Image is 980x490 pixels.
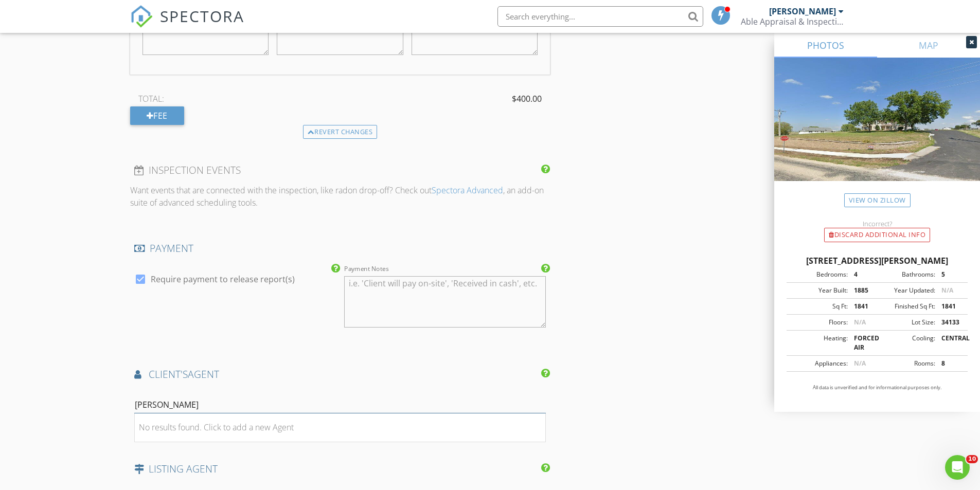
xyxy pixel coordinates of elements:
div: Incorrect? [774,220,980,228]
h4: AGENT [134,368,546,381]
div: Appliances: [790,359,848,368]
a: SPECTORA [130,14,244,35]
div: Rooms: [877,359,935,368]
div: No results found. Click to add a new Agent [139,421,294,433]
label: Require payment to release report(s) [151,274,295,284]
div: Finished Sq Ft: [877,302,935,311]
div: 8 [935,359,965,368]
input: Search for an Agent [134,396,546,413]
img: streetview [774,58,980,206]
span: N/A [854,318,866,326]
p: All data is unverified and for informational purposes only. [787,384,968,391]
div: FORCED AIR [848,334,877,352]
a: View on Zillow [844,193,911,207]
a: PHOTOS [774,33,877,58]
div: Heating: [790,334,848,352]
div: Revert changes [303,125,378,139]
span: TOTAL: [138,93,164,105]
h4: LISTING AGENT [134,462,546,476]
div: Bathrooms: [877,270,935,279]
div: [STREET_ADDRESS][PERSON_NAME] [787,255,968,267]
h4: INSPECTION EVENTS [134,164,546,177]
div: 5 [935,270,965,279]
div: Floors: [790,318,848,327]
div: Fee [130,106,184,125]
span: $400.00 [512,93,542,105]
div: Sq Ft: [790,302,848,311]
h4: PAYMENT [134,242,546,255]
span: SPECTORA [160,5,244,27]
a: Spectora Advanced [432,185,503,196]
span: client's [149,367,188,381]
div: CENTRAL [935,334,965,352]
div: 1841 [935,302,965,311]
span: N/A [941,286,953,295]
div: Able Appraisal & Inspections [741,16,844,27]
div: Lot Size: [877,318,935,327]
img: The Best Home Inspection Software - Spectora [130,5,153,28]
span: 10 [966,455,978,463]
div: 1841 [848,302,877,311]
div: Year Updated: [877,286,935,295]
div: 4 [848,270,877,279]
div: Discard Additional info [824,228,930,242]
div: Cooling: [877,334,935,352]
a: MAP [877,33,980,58]
input: Search everything... [497,6,703,27]
div: 34133 [935,318,965,327]
p: Want events that are connected with the inspection, like radon drop-off? Check out , an add-on su... [130,184,550,209]
div: Bedrooms: [790,270,848,279]
div: 1885 [848,286,877,295]
iframe: Intercom live chat [945,455,970,480]
span: N/A [854,359,866,368]
div: [PERSON_NAME] [769,6,836,16]
div: Year Built: [790,286,848,295]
